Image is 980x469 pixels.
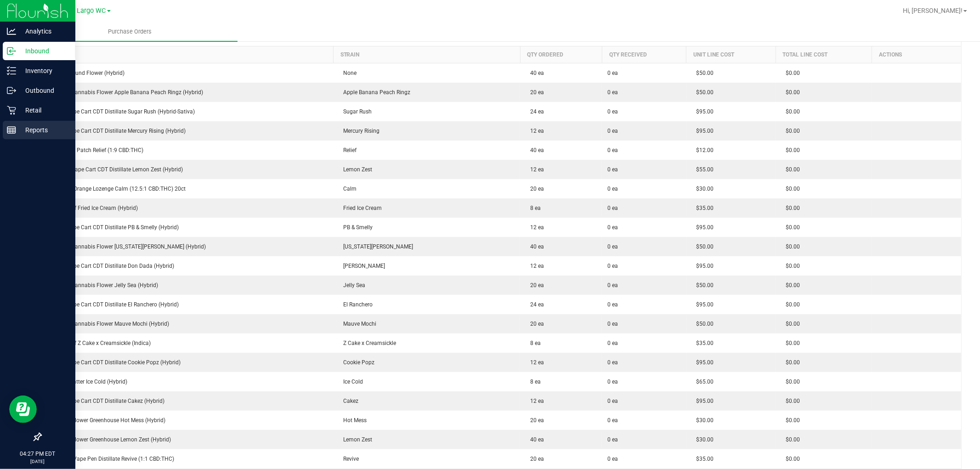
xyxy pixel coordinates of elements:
[692,398,714,404] span: $95.00
[47,165,328,174] div: FT 0.5g Vape Cart CDT Distillate Lemon Zest (Hybrid)
[602,46,686,63] th: Qty Received
[47,435,328,444] div: FD 3.5g Flower Greenhouse Lemon Zest (Hybrid)
[607,339,618,347] span: 0 ea
[47,223,328,232] div: FT 1g Vape Cart CDT Distillate PB & Smelly (Hybrid)
[781,224,800,231] span: $0.00
[526,379,541,385] span: 8 ea
[526,70,544,76] span: 40 ea
[526,340,541,346] span: 8 ea
[339,359,374,366] span: Cookie Popz
[47,127,328,135] div: FT 1g Vape Cart CDT Distillate Mercury Rising (Hybrid)
[692,186,714,192] span: $30.00
[339,243,413,250] span: [US_STATE][PERSON_NAME]
[781,147,800,153] span: $0.00
[333,46,520,63] th: Strain
[607,223,618,232] span: 0 ea
[781,263,800,269] span: $0.00
[7,46,16,56] inline-svg: Inbound
[7,27,16,36] inline-svg: Analytics
[526,301,544,308] span: 24 ea
[607,397,618,405] span: 0 ea
[7,125,16,135] inline-svg: Reports
[692,417,714,424] span: $30.00
[526,263,544,269] span: 12 ea
[16,26,71,37] p: Analytics
[607,165,618,174] span: 0 ea
[526,147,544,153] span: 40 ea
[607,416,618,424] span: 0 ea
[781,398,800,404] span: $0.00
[781,243,800,250] span: $0.00
[47,300,328,309] div: FT 1g Vape Cart CDT Distillate El Ranchero (Hybrid)
[526,243,544,250] span: 40 ea
[339,186,357,192] span: Calm
[781,282,800,288] span: $0.00
[781,70,800,76] span: $0.00
[47,358,328,367] div: FT 1g Vape Cart CDT Distillate Cookie Popz (Hybrid)
[692,340,714,346] span: $35.00
[781,340,800,346] span: $0.00
[692,89,714,96] span: $50.00
[781,128,800,134] span: $0.00
[339,456,359,462] span: Revive
[9,396,37,423] iframe: Resource center
[607,146,618,154] span: 0 ea
[781,436,800,443] span: $0.00
[47,320,328,328] div: FT 3.5g Cannabis Flower Mauve Mochi (Hybrid)
[4,450,71,458] p: 04:27 PM EDT
[339,205,382,211] span: Fried Ice Cream
[339,224,373,231] span: PB & Smelly
[692,147,714,153] span: $12.00
[526,128,544,134] span: 12 ea
[607,435,618,444] span: 0 ea
[692,436,714,443] span: $30.00
[781,301,800,308] span: $0.00
[607,88,618,96] span: 0 ea
[607,127,618,135] span: 0 ea
[339,282,365,288] span: Jelly Sea
[692,108,714,115] span: $95.00
[47,397,328,405] div: FT 1g Vape Cart CDT Distillate Cakez (Hybrid)
[339,166,372,173] span: Lemon Zest
[692,379,714,385] span: $65.00
[16,45,71,57] p: Inbound
[339,340,396,346] span: Z Cake x Creamsickle
[781,456,800,462] span: $0.00
[339,108,372,115] span: Sugar Rush
[339,417,367,424] span: Hot Mess
[692,359,714,366] span: $95.00
[781,89,800,96] span: $0.00
[872,46,961,63] th: Actions
[22,22,238,41] a: Purchase Orders
[526,224,544,231] span: 12 ea
[339,398,358,404] span: Cakez
[607,69,618,77] span: 0 ea
[47,339,328,347] div: FT 1g Kief Z Cake x Creamsickle (Indica)
[526,398,544,404] span: 12 ea
[692,301,714,308] span: $95.00
[776,46,872,63] th: Total Line Cost
[526,359,544,366] span: 12 ea
[526,108,544,115] span: 24 ea
[781,359,800,366] span: $0.00
[692,321,714,327] span: $50.00
[692,456,714,462] span: $35.00
[339,436,372,443] span: Lemon Zest
[47,88,328,96] div: FT 3.5g Cannabis Flower Apple Banana Peach Ringz (Hybrid)
[526,205,541,211] span: 8 ea
[781,108,800,115] span: $0.00
[47,262,328,270] div: FT 1g Vape Cart CDT Distillate Don Dada (Hybrid)
[47,146,328,154] div: SW 20mg Patch Relief (1:9 CBD:THC)
[7,86,16,95] inline-svg: Outbound
[526,321,544,327] span: 20 ea
[526,186,544,192] span: 20 ea
[607,320,618,328] span: 0 ea
[781,321,800,327] span: $0.00
[607,455,618,463] span: 0 ea
[4,458,71,465] p: [DATE]
[47,204,328,212] div: FT 1g Kief Fried Ice Cream (Hybrid)
[692,205,714,211] span: $35.00
[607,185,618,193] span: 0 ea
[781,166,800,173] span: $0.00
[607,262,618,270] span: 0 ea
